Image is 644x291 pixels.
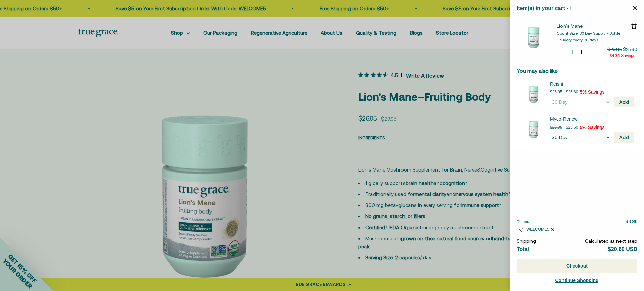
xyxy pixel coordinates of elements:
[517,276,637,284] a: Continue Shopping
[625,219,637,224] span: $9.35
[550,124,562,131] p: $26.95
[566,89,578,95] p: $25.60
[609,53,620,58] span: $4.35
[623,47,637,52] span: $25.60
[517,5,568,11] span: Item(s) in your cart -
[580,89,586,95] span: 5%
[517,68,558,74] span: You may also like
[550,81,634,87] div: Reishi
[570,5,571,11] span: 1
[557,31,620,36] span: Count Size: 30 Day Supply - Bottle
[517,225,556,234] div: Discount
[557,23,583,29] span: Lion's Mane
[621,53,635,58] span: Savings
[588,125,605,130] span: Savings
[614,132,634,143] button: Add
[550,89,562,95] p: $26.95
[557,37,631,43] div: Delivery every 30 days
[569,49,576,55] input: Quantity for Lion's Mane
[517,238,536,244] span: Shipping
[520,81,547,107] img: 30 Day
[585,238,637,244] span: Calculated at next step
[517,246,529,252] span: Total
[550,81,626,87] span: Reishi
[608,246,637,252] span: $20.60 USD
[619,135,629,140] span: Add
[517,219,533,224] span: Discount
[520,116,547,143] img: 30 Day
[588,89,605,95] span: Savings
[517,259,637,273] button: Checkout
[557,22,631,29] a: Lion's Mane
[607,47,622,52] span: $29.95
[580,125,586,130] span: 5%
[633,5,637,11] button: Close
[619,99,629,105] span: Add
[614,97,634,107] button: Add
[550,116,626,123] span: Myco-Renew
[517,20,550,54] img: Lion&#39;s Mane - 30 Day Supply - Bottle
[550,116,634,123] div: Myco-Renew
[555,278,598,283] span: Continue Shopping
[631,22,637,29] button: Remove Lion's Mane
[526,227,549,232] span: WELCOME5
[566,124,578,131] p: $25.60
